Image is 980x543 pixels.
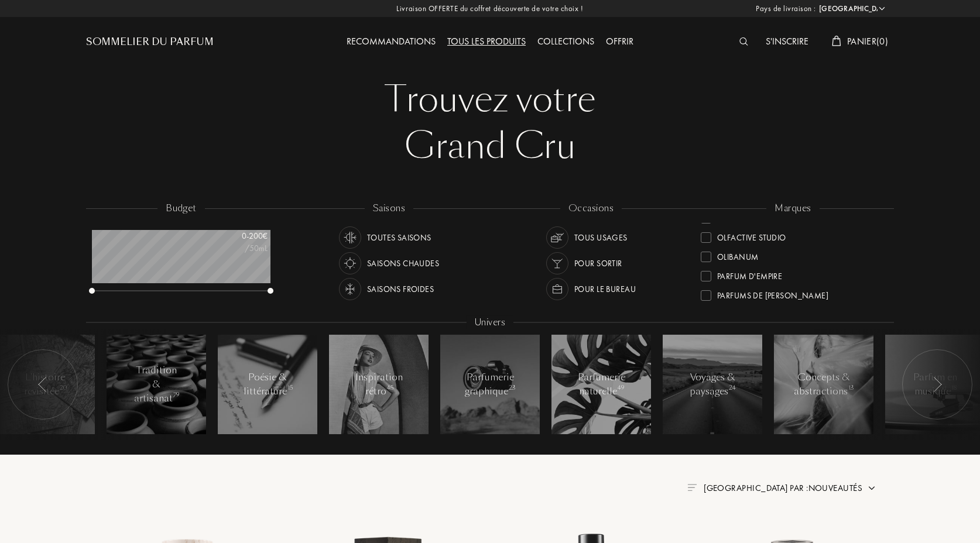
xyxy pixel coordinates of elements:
[794,370,854,398] div: Concepts & abstractions
[365,202,413,215] div: saisons
[532,35,600,47] a: Collections
[847,35,888,47] span: Panier ( 0 )
[209,242,268,255] div: /50mL
[209,230,268,242] div: 0 - 200 €
[341,35,441,47] a: Recommandations
[157,202,205,215] div: budget
[549,281,566,297] img: usage_occasion_work_white.svg
[832,36,841,46] img: cart_white.svg
[342,229,358,246] img: usage_season_average_white.svg
[387,384,393,392] span: 45
[95,76,885,123] div: Trouvez votre
[574,252,622,274] div: Pour sortir
[717,286,828,301] div: Parfums de [PERSON_NAME]
[574,226,628,249] div: Tous usages
[532,35,600,50] div: Collections
[717,228,786,243] div: Olfactive Studio
[549,229,566,246] img: usage_occasion_all_white.svg
[600,35,639,47] a: Offrir
[341,35,441,50] div: Recommandations
[95,123,885,170] div: Grand Cru
[756,3,816,15] span: Pays de livraison :
[342,255,358,271] img: usage_season_hot_white.svg
[367,278,434,300] div: Saisons froides
[243,370,293,398] div: Poésie & littérature
[717,247,758,263] div: Olibanum
[574,278,636,300] div: Pour le bureau
[38,377,47,392] img: arr_left.svg
[549,255,566,271] img: usage_occasion_party_white.svg
[441,35,532,50] div: Tous les produits
[618,384,624,392] span: 49
[739,37,748,46] img: search_icn_white.svg
[354,370,404,398] div: Inspiration rétro
[766,202,819,215] div: marques
[933,377,942,392] img: arr_left.svg
[173,391,179,399] span: 79
[760,35,814,50] div: S'inscrire
[717,266,782,282] div: Parfum d'Empire
[86,35,214,49] a: Sommelier du Parfum
[577,370,626,398] div: Parfumerie naturelle
[367,226,431,249] div: Toutes saisons
[729,384,736,392] span: 24
[342,281,358,297] img: usage_season_cold_white.svg
[688,370,738,398] div: Voyages & paysages
[704,482,862,494] span: [GEOGRAPHIC_DATA] par : Nouveautés
[600,35,639,50] div: Offrir
[760,35,814,47] a: S'inscrire
[509,384,516,392] span: 23
[560,202,622,215] div: occasions
[717,305,779,321] div: Parfums Dusita
[467,316,513,329] div: Univers
[867,483,876,493] img: arrow.png
[441,35,532,47] a: Tous les produits
[465,370,515,398] div: Parfumerie graphique
[367,252,439,274] div: Saisons chaudes
[287,384,293,392] span: 15
[687,484,697,491] img: filter_by.png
